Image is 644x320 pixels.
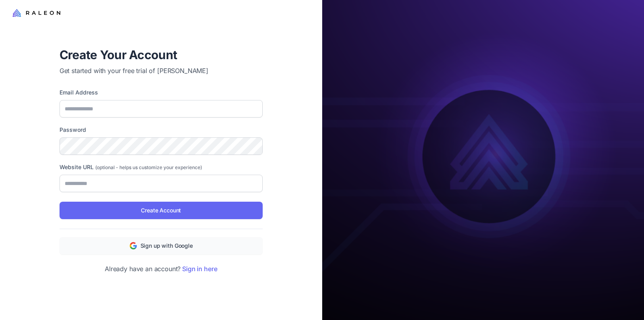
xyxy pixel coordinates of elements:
span: (optional - helps us customize your experience) [95,164,202,170]
label: Website URL [60,163,263,172]
p: Already have an account? [60,264,263,274]
button: Create Account [60,202,263,219]
label: Email Address [60,88,263,97]
button: Sign up with Google [60,237,263,254]
h1: Create Your Account [60,47,263,63]
p: Get started with your free trial of [PERSON_NAME] [60,66,263,75]
label: Password [60,125,263,134]
span: Create Account [141,206,181,215]
span: Sign up with Google [140,241,193,250]
a: Sign in here [182,265,217,273]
